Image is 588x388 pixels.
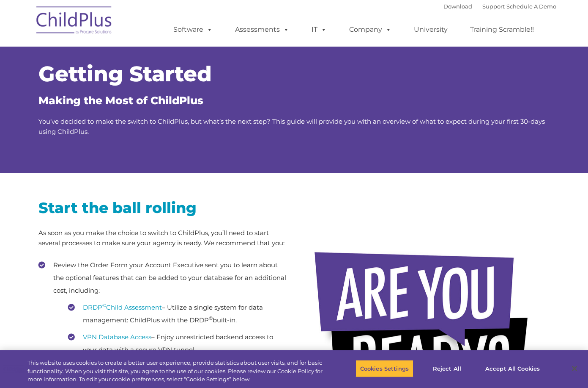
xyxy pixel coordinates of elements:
button: Cookies Settings [356,360,413,377]
a: IT [303,21,335,38]
sup: © [209,315,213,321]
span: Getting Started [38,61,212,87]
a: University [405,21,456,38]
a: Company [341,21,400,38]
a: VPN Database Access [83,333,151,341]
div: This website uses cookies to create a better user experience, provide statistics about user visit... [27,359,323,384]
p: As soon as you make the choice to switch to ChildPlus, you’ll need to start several processes to ... [38,228,288,248]
a: Schedule A Demo [506,3,556,10]
span: You’ve decided to make the switch to ChildPlus, but what’s the next step? This guide will provide... [38,117,545,136]
a: Assessments [227,21,298,38]
img: ChildPlus by Procare Solutions [32,0,117,43]
a: Support [482,3,505,10]
a: Software [165,21,221,38]
a: DRDP©Child Assessment [83,303,162,311]
a: Download [443,3,472,10]
button: Reject All [421,360,473,377]
span: Making the Most of ChildPlus [38,94,203,107]
sup: © [102,302,106,308]
a: Training Scramble!! [462,21,542,38]
font: | [443,3,556,10]
button: Accept All Cookies [481,360,544,377]
h2: Start the ball rolling [38,198,288,217]
li: – Utilize a single system for data management: ChildPlus with the DRDP built-in. [68,301,288,327]
li: – Enjoy unrestricted backend access to your data with a secure VPN tunnel. [68,331,288,356]
button: Close [565,359,584,378]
